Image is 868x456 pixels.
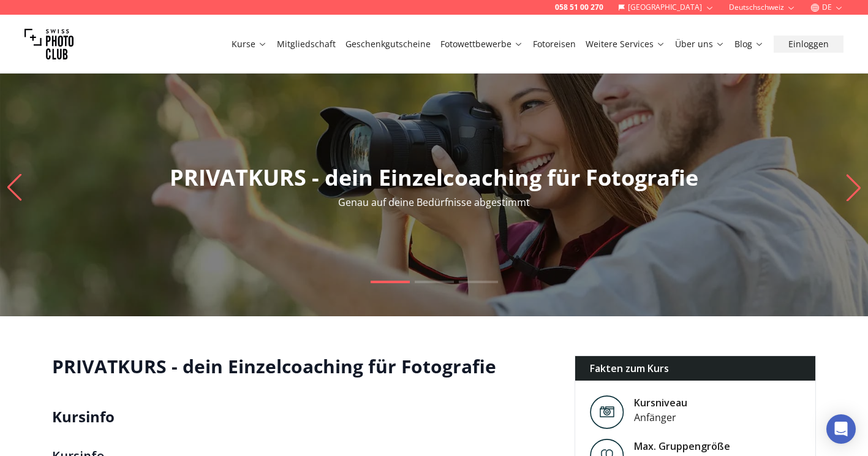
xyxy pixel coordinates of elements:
[25,20,74,69] img: Swiss photo club
[590,395,624,429] img: Level
[730,36,769,53] button: Blog
[528,36,581,53] button: Fotoreisen
[533,38,576,50] a: Fotoreisen
[436,36,528,53] button: Fotowettbewerbe
[345,38,431,50] a: Geschenkgutscheine
[575,356,816,381] div: Fakten zum Kurs
[52,355,555,378] h1: PRIVATKURS - dein Einzelcoaching für Fotografie
[734,38,764,50] a: Blog
[52,407,555,427] h2: Kursinfo
[341,36,436,53] button: Geschenkgutscheine
[675,38,725,50] a: Über uns
[555,2,603,12] a: 058 51 00 270
[227,36,272,53] button: Kurse
[440,38,523,50] a: Fotowettbewerbe
[826,414,856,444] div: Open Intercom Messenger
[586,38,665,50] a: Weitere Services
[581,36,670,53] button: Weitere Services
[277,38,336,50] a: Mitgliedschaft
[634,410,687,425] div: Anfänger
[634,439,730,454] div: Max. Gruppengröße
[634,395,687,410] div: Kursniveau
[670,36,730,53] button: Über uns
[774,36,843,53] button: Einloggen
[232,38,267,50] a: Kurse
[272,36,341,53] button: Mitgliedschaft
